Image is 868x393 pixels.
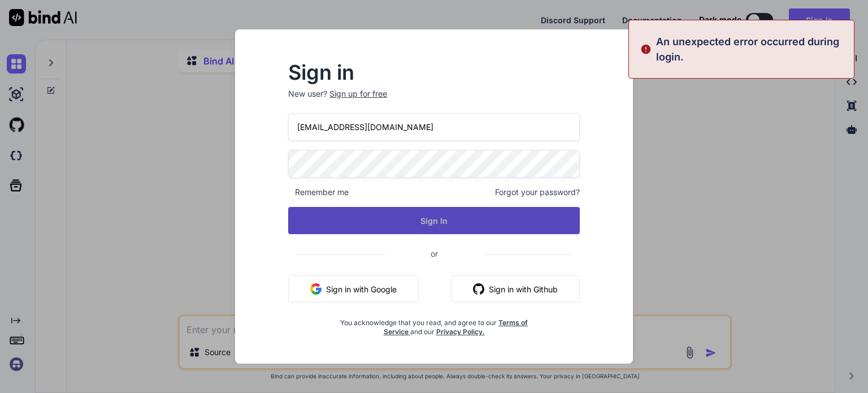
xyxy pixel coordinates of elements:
[337,312,531,336] div: You acknowledge that you read, and agree to our and our
[288,88,580,113] p: New user?
[310,283,322,295] img: google
[384,318,528,336] a: Terms of Service
[656,34,847,64] p: An unexpected error occurred during login.
[288,275,419,303] button: Sign in with Google
[473,283,484,295] img: github
[288,63,580,81] h2: Sign in
[436,327,485,336] a: Privacy Policy.
[288,207,580,234] button: Sign In
[640,34,652,64] img: alert
[451,275,580,303] button: Sign in with Github
[495,187,580,198] span: Forgot your password?
[329,88,387,100] div: Sign up for free
[385,240,483,267] span: or
[288,113,580,141] input: Login or Email
[288,187,349,198] span: Remember me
